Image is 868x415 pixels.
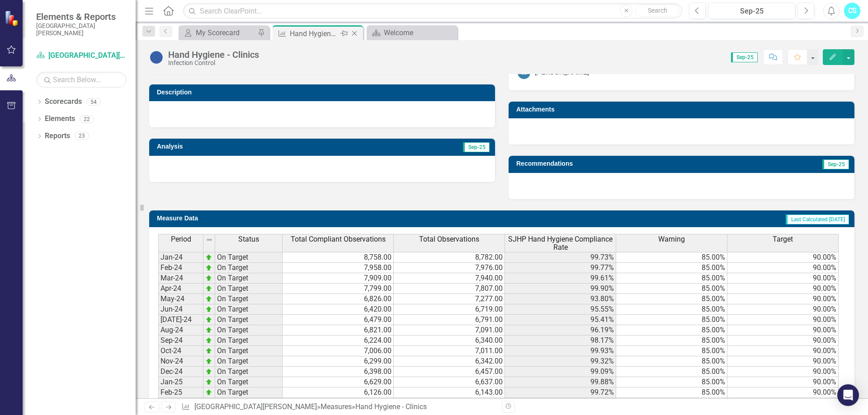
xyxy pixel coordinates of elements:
[394,315,505,325] td: 6,791.00
[205,264,212,271] img: zOikAAAAAElFTkSuQmCC
[616,398,727,408] td: 85.00%
[616,387,727,398] td: 85.00%
[505,325,616,336] td: 96.19%
[505,294,616,304] td: 93.80%
[369,27,455,38] a: Welcome
[205,285,212,292] img: zOikAAAAAElFTkSuQmCC
[283,377,394,387] td: 6,629.00
[283,387,394,398] td: 6,126.00
[215,263,283,273] td: On Target
[215,367,283,377] td: On Target
[727,263,839,273] td: 90.00%
[158,346,203,356] td: Oct-24
[215,304,283,315] td: On Target
[505,336,616,346] td: 98.17%
[283,284,394,294] td: 7,799.00
[215,273,283,284] td: On Target
[5,10,20,26] img: ClearPoint Strategy
[158,398,203,408] td: Mar-25
[616,325,727,336] td: 85.00%
[394,263,505,273] td: 7,976.00
[205,368,212,375] img: zOikAAAAAElFTkSuQmCC
[205,347,212,354] img: zOikAAAAAElFTkSuQmCC
[505,387,616,398] td: 99.72%
[616,284,727,294] td: 85.00%
[158,284,203,294] td: Apr-24
[507,235,614,251] span: SJHP Hand Hygiene Compliance Rate
[205,306,212,313] img: zOikAAAAAElFTkSuQmCC
[394,252,505,263] td: 8,782.00
[727,315,839,325] td: 90.00%
[727,294,839,304] td: 90.00%
[168,60,259,66] div: Infection Control
[36,51,127,61] a: [GEOGRAPHIC_DATA][PERSON_NAME]
[291,235,386,243] span: Total Compliant Observations
[158,304,203,315] td: Jun-24
[215,315,283,325] td: On Target
[183,3,682,19] input: Search ClearPoint...
[157,143,319,150] h3: Analysis
[727,367,839,377] td: 90.00%
[616,336,727,346] td: 85.00%
[149,50,164,65] img: No Information
[205,337,212,344] img: zOikAAAAAElFTkSuQmCC
[283,273,394,284] td: 7,909.00
[394,346,505,356] td: 7,011.00
[158,377,203,387] td: Jan-25
[727,377,839,387] td: 90.00%
[181,27,255,38] a: My Scorecard
[837,384,859,406] div: Open Intercom Messenger
[215,336,283,346] td: On Target
[616,294,727,304] td: 85.00%
[86,98,101,106] div: 54
[394,356,505,367] td: 6,342.00
[616,263,727,273] td: 85.00%
[394,284,505,294] td: 7,807.00
[283,346,394,356] td: 7,006.00
[215,377,283,387] td: On Target
[727,346,839,356] td: 90.00%
[505,356,616,367] td: 99.32%
[394,377,505,387] td: 6,637.00
[205,316,212,323] img: zOikAAAAAElFTkSuQmCC
[36,22,127,37] small: [GEOGRAPHIC_DATA][PERSON_NAME]
[158,356,203,367] td: Nov-24
[727,336,839,346] td: 90.00%
[505,315,616,325] td: 95.41%
[158,325,203,336] td: Aug-24
[727,284,839,294] td: 90.00%
[505,367,616,377] td: 99.09%
[616,273,727,284] td: 85.00%
[205,358,212,365] img: zOikAAAAAElFTkSuQmCC
[75,132,89,140] div: 23
[283,336,394,346] td: 6,224.00
[419,235,479,243] span: Total Observations
[158,294,203,304] td: May-24
[505,273,616,284] td: 99.61%
[727,252,839,263] td: 90.00%
[394,325,505,336] td: 7,091.00
[355,402,427,411] div: Hand Hygiene - Clinics
[712,6,792,17] div: Sep-25
[158,336,203,346] td: Sep-24
[505,263,616,273] td: 99.77%
[505,304,616,315] td: 95.55%
[205,378,212,386] img: zOikAAAAAElFTkSuQmCC
[394,273,505,284] td: 7,940.00
[171,235,191,243] span: Period
[36,11,127,22] span: Elements & Reports
[205,326,212,334] img: zOikAAAAAElFTkSuQmCC
[727,398,839,408] td: 90.00%
[283,398,394,408] td: 7,407.00
[158,315,203,325] td: [DATE]-24
[394,398,505,408] td: 7,424.00
[463,142,490,152] span: Sep-25
[844,3,860,19] button: CS
[45,131,70,141] a: Reports
[196,27,255,38] div: My Scorecard
[727,304,839,315] td: 90.00%
[394,367,505,377] td: 6,457.00
[194,402,317,411] a: [GEOGRAPHIC_DATA][PERSON_NAME]
[206,236,213,243] img: 8DAGhfEEPCf229AAAAAElFTkSuQmCC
